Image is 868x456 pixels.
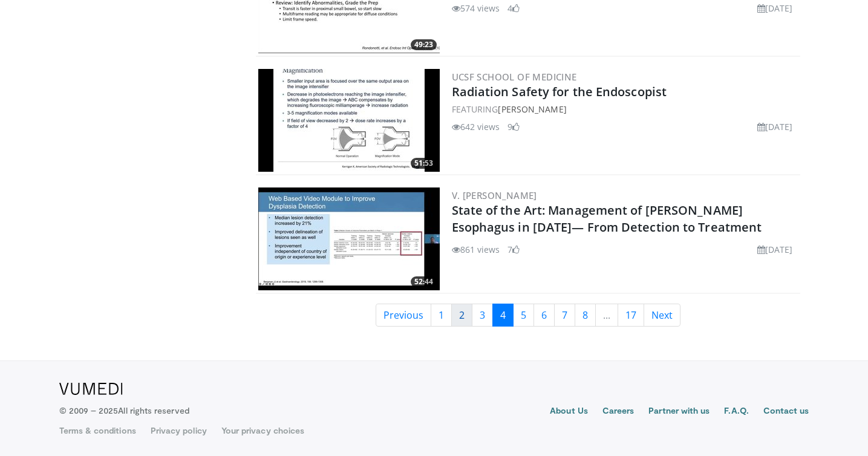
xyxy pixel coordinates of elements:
[452,189,537,201] a: V. [PERSON_NAME]
[554,304,575,327] a: 7
[431,304,452,327] a: 1
[452,71,577,83] a: UCSF School of Medicine
[258,69,440,172] img: 298df2f1-d9d1-4547-8806-c53281e9b728.300x170_q85_crop-smart_upscale.jpg
[575,304,596,327] a: 8
[258,187,440,290] img: 3bb582a2-ba07-4713-ad0d-1d476d177964.300x170_q85_crop-smart_upscale.jpg
[602,405,635,419] a: Careers
[118,405,189,415] span: All rights reserved
[452,202,762,235] a: State of the Art: Management of [PERSON_NAME] Esophagus in [DATE]— From Detection to Treatment
[452,2,500,15] li: 574 views
[256,304,800,327] nav: Search results pages
[724,405,748,419] a: F.A.Q.
[411,158,437,169] span: 51:53
[492,304,514,327] a: 4
[757,2,793,15] li: [DATE]
[451,304,472,327] a: 2
[376,304,431,327] a: Previous
[757,120,793,133] li: [DATE]
[763,405,809,419] a: Contact us
[648,405,710,419] a: Partner with us
[452,120,500,133] li: 642 views
[59,425,136,437] a: Terms & conditions
[452,103,798,116] div: FEATURING
[550,405,588,419] a: About Us
[258,187,440,290] a: 52:44
[618,304,644,327] a: 17
[534,304,555,327] a: 6
[513,304,534,327] a: 5
[507,120,520,133] li: 9
[411,276,437,287] span: 52:44
[411,39,437,50] span: 49:23
[757,243,793,256] li: [DATE]
[507,2,520,15] li: 4
[498,103,566,115] a: [PERSON_NAME]
[452,243,500,256] li: 861 views
[221,425,304,437] a: Your privacy choices
[59,405,189,417] p: © 2009 – 2025
[452,83,667,100] a: Radiation Safety for the Endoscopist
[258,69,440,172] a: 51:53
[151,425,207,437] a: Privacy policy
[472,304,493,327] a: 3
[644,304,680,327] a: Next
[507,243,520,256] li: 7
[59,383,123,395] img: VuMedi Logo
